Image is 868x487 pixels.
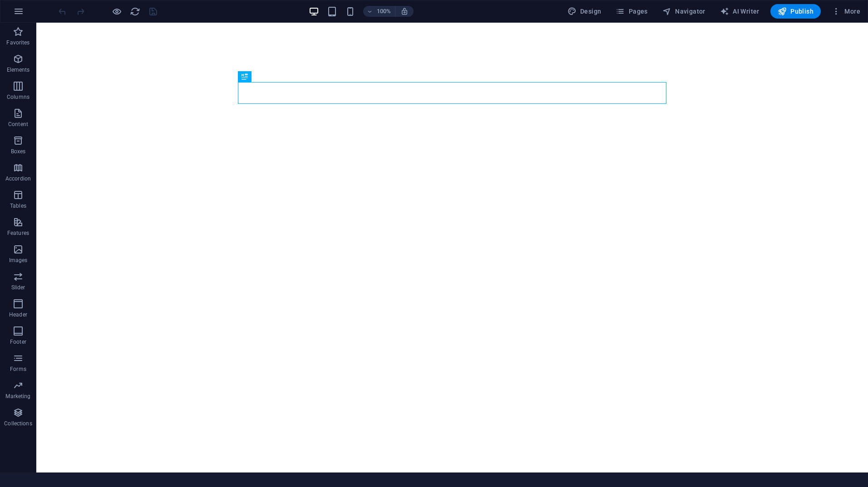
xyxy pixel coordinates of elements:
[11,284,25,291] p: Slider
[7,93,30,101] p: Columns
[10,202,26,209] p: Tables
[9,311,27,318] p: Header
[10,365,26,373] p: Forms
[716,4,763,19] button: AI Writer
[616,7,647,16] span: Pages
[659,4,709,19] button: Navigator
[770,4,821,19] button: Publish
[7,66,30,73] p: Elements
[363,6,395,17] button: 100%
[129,6,140,17] button: reload
[4,420,32,427] p: Collections
[8,121,28,128] p: Content
[720,7,759,16] span: AI Writer
[662,7,705,16] span: Navigator
[9,257,28,264] p: Images
[11,148,26,155] p: Boxes
[400,7,409,15] i: On resize automatically adjust zoom level to fit chosen device.
[10,338,26,346] p: Footer
[111,6,122,17] button: Click here to leave preview mode and continue editing
[564,4,605,19] div: Design (Ctrl+Alt+Y)
[5,175,31,182] p: Accordion
[567,7,602,16] span: Design
[5,393,30,400] p: Marketing
[778,7,814,16] span: Publish
[6,39,30,46] p: Favorites
[564,4,605,19] button: Design
[828,4,864,19] button: More
[832,7,860,16] span: More
[612,4,651,19] button: Pages
[7,229,29,237] p: Features
[130,6,140,17] i: Reload page
[377,6,391,17] h6: 100%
